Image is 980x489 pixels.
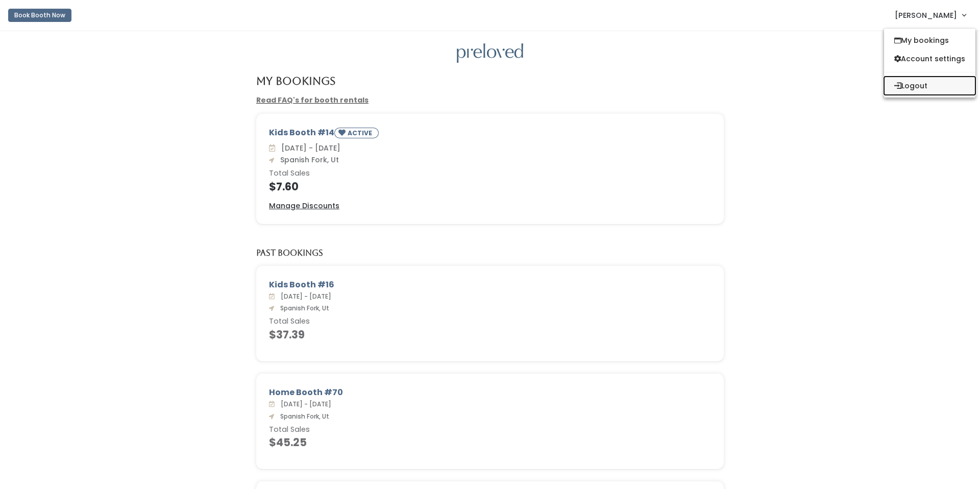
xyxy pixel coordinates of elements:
div: Home Booth #70 [269,386,711,399]
span: Spanish Fork, Ut [276,412,329,421]
span: Spanish Fork, Ut [276,304,329,312]
span: [PERSON_NAME] [895,10,957,21]
h4: $7.60 [269,181,711,192]
h6: Total Sales [269,426,711,434]
small: ACTIVE [348,129,374,137]
a: Manage Discounts [269,201,339,211]
h4: $45.25 [269,436,711,448]
div: Kids Booth #16 [269,279,711,291]
h6: Total Sales [269,317,711,326]
button: Logout [884,77,975,95]
a: [PERSON_NAME] [885,4,976,26]
span: [DATE] - [DATE] [277,400,331,408]
h6: Total Sales [269,169,711,178]
button: Book Booth Now [8,9,71,22]
a: Book Booth Now [8,4,71,27]
a: My bookings [884,31,975,50]
h4: $37.39 [269,329,711,340]
span: [DATE] - [DATE] [277,143,340,153]
span: [DATE] - [DATE] [277,292,331,301]
img: preloved logo [457,43,523,63]
h5: Past Bookings [256,249,323,258]
a: Account settings [884,50,975,68]
a: Read FAQ's for booth rentals [256,95,369,105]
h4: My Bookings [256,75,335,87]
span: Spanish Fork, Ut [276,155,339,165]
div: Kids Booth #14 [269,127,711,142]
